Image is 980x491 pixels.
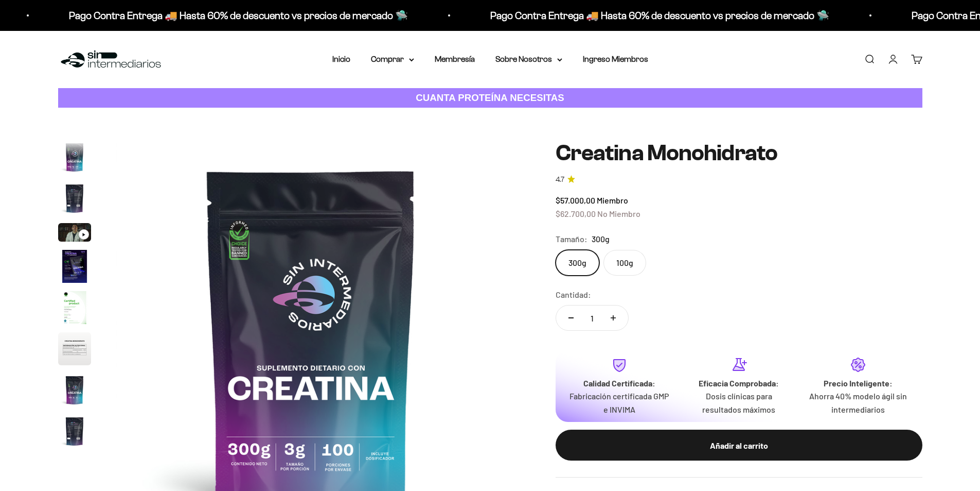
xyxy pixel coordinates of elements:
img: Creatina Monohidrato [58,182,91,215]
button: Ir al artículo 7 [58,374,91,410]
a: Inicio [332,55,350,63]
p: Fabricación certificada GMP e INVIMA [568,390,671,416]
button: Añadir al carrito [556,430,922,461]
button: Ir al artículo 2 [58,182,91,218]
button: Aumentar cantidad [598,306,628,330]
span: No Miembro [597,209,640,218]
button: Reducir cantidad [556,306,586,330]
button: Ir al artículo 5 [58,291,91,327]
strong: Eficacia Comprobada: [699,378,779,388]
img: Creatina Monohidrato [58,141,91,174]
button: Ir al artículo 4 [58,250,91,286]
summary: Sobre Nosotros [495,53,562,66]
h1: Creatina Monohidrato [556,141,922,165]
p: Pago Contra Entrega 🚚 Hasta 60% de descuento vs precios de mercado 🛸 [437,7,776,24]
img: Creatina Monohidrato [58,415,91,448]
button: Ir al artículo 1 [58,141,91,177]
img: Creatina Monohidrato [58,374,91,407]
a: Membresía [435,55,475,63]
span: Miembro [597,195,628,205]
strong: CUANTA PROTEÍNA NECESITAS [416,92,564,103]
label: Cantidad: [556,288,591,301]
img: Creatina Monohidrato [58,250,91,283]
strong: Precio Inteligente: [824,378,893,388]
button: Ir al artículo 6 [58,332,91,368]
a: CUANTA PROTEÍNA NECESITAS [58,88,922,108]
button: Ir al artículo 8 [58,415,91,451]
button: Ir al artículo 3 [58,223,91,245]
a: Ingreso Miembros [583,55,648,63]
img: Creatina Monohidrato [58,332,91,365]
img: Creatina Monohidrato [58,291,91,324]
strong: Calidad Certificada: [583,378,655,388]
p: Ahorra 40% modelo ágil sin intermediarios [807,390,910,416]
legend: Tamaño: [556,232,587,246]
span: 4.7 [556,174,564,185]
p: Pago Contra Entrega 🚚 Hasta 60% de descuento vs precios de mercado 🛸 [15,7,354,24]
summary: Comprar [371,53,414,66]
span: $57.000,00 [556,195,595,205]
a: 4.74.7 de 5.0 estrellas [556,174,922,185]
div: Añadir al carrito [576,439,902,452]
span: 300g [592,232,610,246]
p: Dosis clínicas para resultados máximos [687,390,790,416]
span: $62.700,00 [556,209,596,218]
